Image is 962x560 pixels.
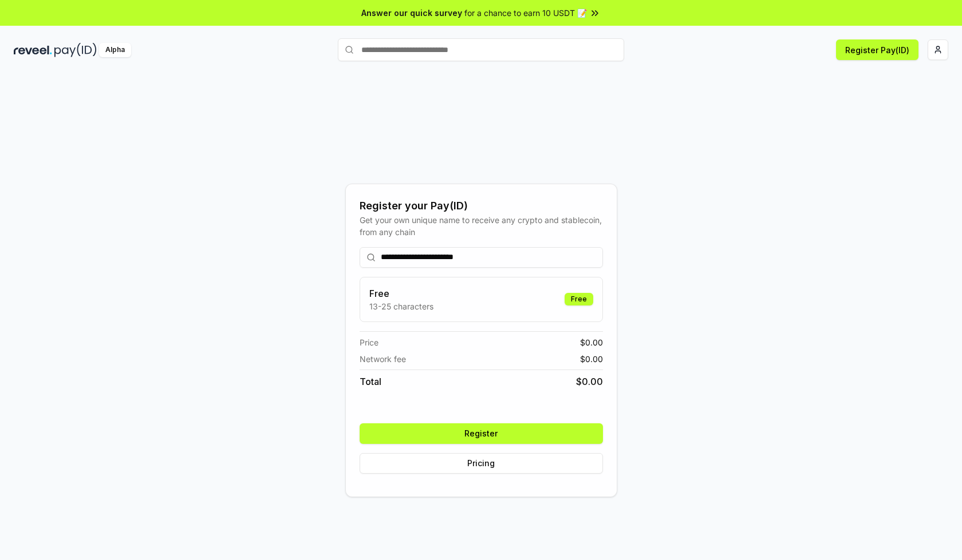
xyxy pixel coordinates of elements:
span: for a chance to earn 10 USDT 📝 [464,7,587,19]
span: Total [360,375,381,388]
p: 13-25 characters [369,300,433,312]
span: $ 0.00 [580,353,603,365]
button: Pricing [360,453,603,474]
button: Register [360,423,603,444]
span: Network fee [360,353,406,365]
div: Free [565,293,593,305]
img: pay_id [54,43,97,57]
button: Register Pay(ID) [836,39,918,60]
span: Price [360,336,379,348]
span: Answer our quick survey [361,7,462,19]
div: Register your Pay(ID) [360,198,603,214]
h3: Free [369,287,433,300]
span: $ 0.00 [580,336,603,348]
div: Alpha [99,43,131,57]
span: $ 0.00 [576,375,603,388]
div: Get your own unique name to receive any crypto and stablecoin, from any chain [360,214,603,238]
img: reveel_dark [14,43,52,57]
